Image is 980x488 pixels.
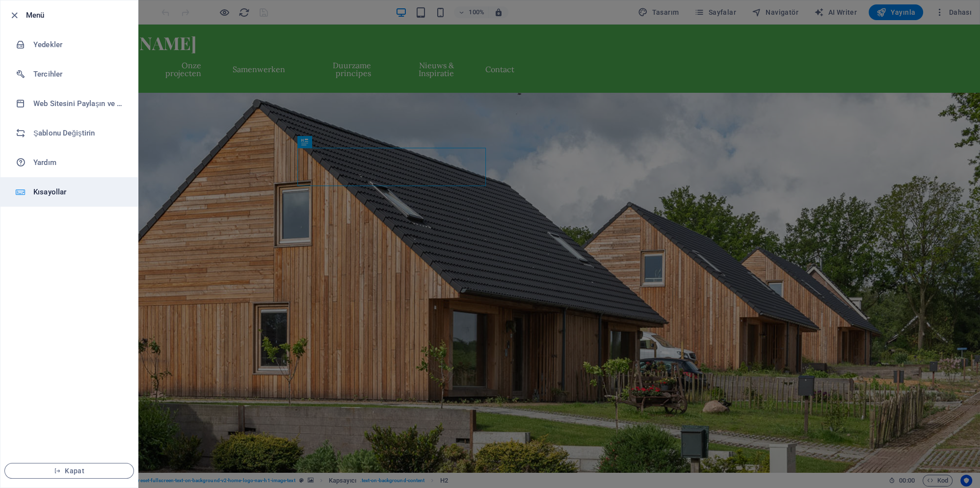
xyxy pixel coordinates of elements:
span: Kapat [13,467,126,475]
h6: Yardım [33,157,124,168]
h6: Web Sitesini Paylaşın ve [GEOGRAPHIC_DATA] [33,98,124,109]
h6: Menü [26,9,130,21]
h6: Tercihler [33,68,124,80]
a: Yardım [0,148,138,177]
h6: Yedekler [33,39,124,51]
h6: Kısayollar [33,186,124,198]
button: Kapat [4,463,134,479]
h6: Şablonu Değiştirin [33,127,124,139]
